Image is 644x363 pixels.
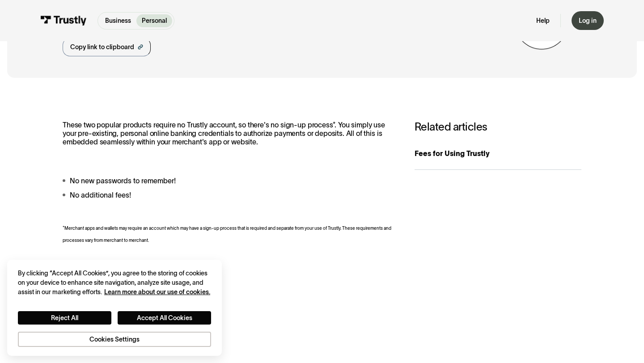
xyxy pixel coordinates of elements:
li: No additional fees! [63,190,397,200]
li: No new passwords to remember! [63,175,397,186]
a: Business [100,14,136,27]
img: Trustly Logo [40,16,87,25]
a: Help [536,17,550,25]
h3: Related articles [415,121,581,134]
div: Fees for Using Trustly [415,148,581,159]
button: Accept All Cookies [118,311,211,325]
div: By clicking “Accept All Cookies”, you agree to the storing of cookies on your device to enhance s... [18,269,211,297]
p: Business [105,16,131,25]
span: *Merchant apps and wallets may require an account which may have a sign-up process that is requir... [63,226,391,243]
button: Reject All [18,311,111,325]
p: Personal [142,16,167,25]
div: Log in [579,17,597,25]
div: Privacy [18,269,211,347]
a: Fees for Using Trustly [415,137,581,170]
button: Cookies Settings [18,332,211,347]
a: Personal [136,14,172,27]
a: Copy link to clipboard [63,38,151,56]
div: Copy link to clipboard [70,42,134,52]
div: Cookie banner [7,260,222,356]
a: Log in [572,11,604,30]
p: These two popular products require no Trustly account, so there's no sign-up process*. You simply... [63,121,397,147]
a: More information about your privacy, opens in a new tab [104,288,210,295]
